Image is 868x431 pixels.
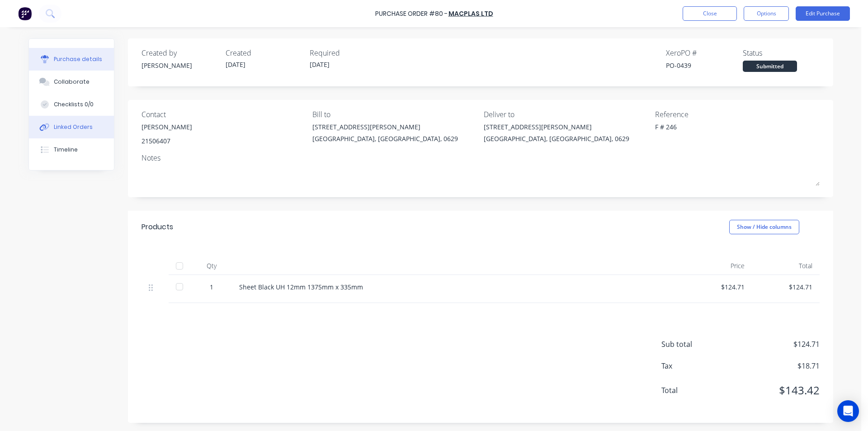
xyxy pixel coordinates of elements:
[743,61,797,72] div: Submitted
[54,78,90,86] div: Collaborate
[759,282,812,292] div: $124.71
[191,257,232,275] div: Qty
[29,48,114,71] button: Purchase details
[18,7,32,20] img: Factory
[448,9,493,18] a: MacPlas Ltd
[484,109,648,120] div: Deliver to
[661,339,729,350] span: Sub total
[29,138,114,161] button: Timeline
[54,100,94,109] div: Checklists 0/0
[684,257,752,275] div: Price
[29,71,114,93] button: Collaborate
[312,134,458,143] div: [GEOGRAPHIC_DATA], [GEOGRAPHIC_DATA], 0629
[729,220,799,234] button: Show / Hide columns
[310,47,387,58] div: Required
[744,6,789,21] button: Options
[661,360,729,371] span: Tax
[142,122,192,132] div: [PERSON_NAME]
[729,382,820,398] span: $143.42
[655,109,820,120] div: Reference
[484,122,629,132] div: [STREET_ADDRESS][PERSON_NAME]
[743,47,820,58] div: Status
[226,47,302,58] div: Created
[661,385,729,396] span: Total
[312,109,477,120] div: Bill to
[484,134,629,143] div: [GEOGRAPHIC_DATA], [GEOGRAPHIC_DATA], 0629
[666,61,743,70] div: PO-0439
[142,47,218,58] div: Created by
[142,222,173,232] div: Products
[29,93,114,116] button: Checklists 0/0
[29,116,114,138] button: Linked Orders
[54,55,102,63] div: Purchase details
[655,122,768,142] textarea: F # 246
[142,136,192,146] div: 21506407
[666,47,743,58] div: Xero PO #
[729,360,820,371] span: $18.71
[837,400,859,422] div: Open Intercom Messenger
[312,122,458,132] div: [STREET_ADDRESS][PERSON_NAME]
[142,61,218,70] div: [PERSON_NAME]
[691,282,745,292] div: $124.71
[239,282,677,292] div: Sheet Black UH 12mm 1375mm x 335mm
[54,123,93,131] div: Linked Orders
[142,152,820,163] div: Notes
[375,9,448,19] div: Purchase Order #80 -
[729,339,820,350] span: $124.71
[54,146,78,154] div: Timeline
[142,109,306,120] div: Contact
[198,282,225,292] div: 1
[752,257,820,275] div: Total
[683,6,737,21] button: Close
[796,6,850,21] button: Edit Purchase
